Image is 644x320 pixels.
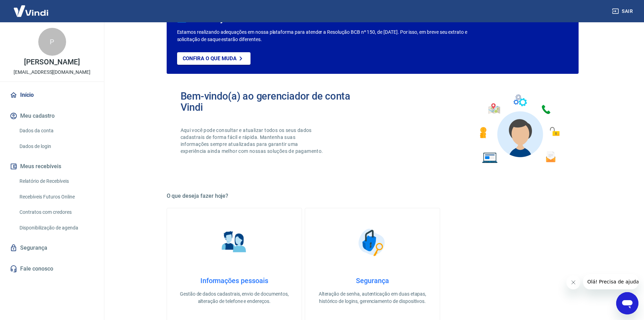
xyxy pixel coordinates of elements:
[181,91,373,113] h2: Bem-vindo(a) ao gerenciador de conta Vindi
[4,5,58,10] span: Olá! Precisa de ajuda?
[14,69,90,76] p: [EMAIL_ADDRESS][DOMAIN_NAME]
[177,29,490,43] p: Estamos realizando adequações em nossa plataforma para atender a Resolução BCB nº 150, de [DATE]....
[17,139,96,154] a: Dados de login
[8,87,96,103] a: Início
[8,240,96,256] a: Segurança
[178,276,291,285] h4: Informações pessoais
[183,55,237,62] p: Confira o que muda
[167,193,579,200] h5: O que deseja fazer hoje?
[17,205,96,219] a: Contratos com credores
[177,52,251,65] a: Confira o que muda
[38,28,66,56] div: P
[616,292,638,314] iframe: Botão para abrir a janela de mensagens
[8,261,96,276] a: Fale conosco
[217,225,252,260] img: Informações pessoais
[8,0,54,22] img: Vindi
[316,290,429,305] p: Alteração de senha, autenticação em duas etapas, histórico de logins, gerenciamento de dispositivos.
[17,190,96,204] a: Recebíveis Futuros Online
[181,127,325,155] p: Aqui você pode consultar e atualizar todos os seus dados cadastrais de forma fácil e rápida. Mant...
[316,276,429,285] h4: Segurança
[355,225,390,260] img: Segurança
[178,290,291,305] p: Gestão de dados cadastrais, envio de documentos, alteração de telefone e endereços.
[8,108,96,124] button: Meu cadastro
[611,5,636,18] button: Sair
[583,274,638,289] iframe: Mensagem da empresa
[474,91,565,167] img: Imagem de um avatar masculino com diversos icones exemplificando as funcionalidades do gerenciado...
[24,58,80,66] p: [PERSON_NAME]
[17,174,96,188] a: Relatório de Recebíveis
[566,275,580,289] iframe: Fechar mensagem
[17,124,96,138] a: Dados da conta
[17,221,96,235] a: Disponibilização de agenda
[8,159,96,174] button: Meus recebíveis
